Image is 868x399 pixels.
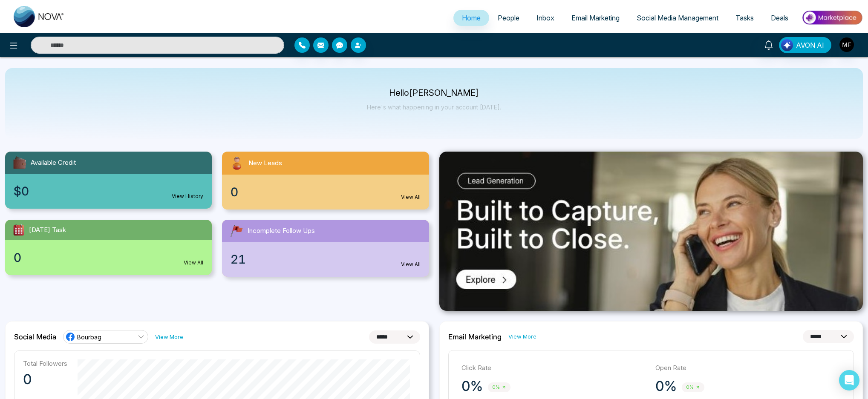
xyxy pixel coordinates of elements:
[23,371,67,388] p: 0
[367,89,501,97] p: Hello [PERSON_NAME]
[12,155,27,170] img: availableCredit.svg
[536,14,554,22] span: Inbox
[461,363,647,373] p: Click Rate
[29,225,66,235] span: [DATE] Task
[14,333,56,341] h2: Social Media
[172,192,203,200] a: View History
[781,39,793,51] img: Lead Flow
[229,223,244,238] img: followUps.svg
[23,359,67,367] p: Total Followers
[31,158,76,168] span: Available Credit
[839,37,854,52] img: User Avatar
[367,103,501,111] p: Here's what happening in your account [DATE].
[489,10,528,26] a: People
[779,37,831,53] button: AVON AI
[248,226,315,236] span: Incomplete Follow Ups
[655,363,841,373] p: Open Rate
[77,333,101,341] span: Bourbag
[637,14,718,22] span: Social Media Management
[14,6,65,27] img: Nova CRM Logo
[14,182,29,200] span: $0
[231,183,238,201] span: 0
[839,370,859,390] div: Open Intercom Messenger
[217,220,434,277] a: Incomplete Follow Ups21View All
[448,333,502,341] h2: Email Marketing
[563,10,628,26] a: Email Marketing
[801,8,863,27] img: Market-place.gif
[14,249,21,267] span: 0
[229,155,245,171] img: newLeads.svg
[498,14,519,22] span: People
[248,158,282,168] span: New Leads
[461,378,483,395] p: 0%
[155,333,183,341] a: View More
[508,333,536,341] a: View More
[12,223,26,237] img: todayTask.svg
[571,14,620,22] span: Email Marketing
[796,40,824,50] span: AVON AI
[184,259,203,267] a: View All
[401,193,421,201] a: View All
[682,382,704,392] span: 0%
[453,10,489,26] a: Home
[735,14,754,22] span: Tasks
[488,382,510,392] span: 0%
[528,10,563,26] a: Inbox
[462,14,481,22] span: Home
[727,10,762,26] a: Tasks
[439,152,863,311] img: .
[217,152,434,210] a: New Leads0View All
[655,378,677,395] p: 0%
[771,14,788,22] span: Deals
[762,10,797,26] a: Deals
[401,261,421,268] a: View All
[628,10,727,26] a: Social Media Management
[231,250,246,268] span: 21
